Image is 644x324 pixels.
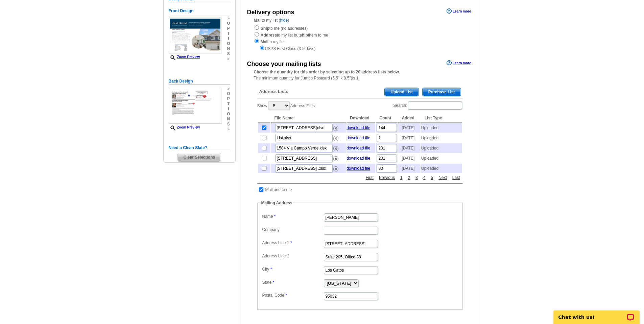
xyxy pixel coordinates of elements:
span: o [227,41,230,46]
span: Purchase List [423,88,461,96]
a: Remove this list [333,135,338,139]
a: 4 [422,175,427,181]
select: ShowAddress Files [268,101,290,110]
a: download file [347,136,370,140]
div: Delivery options [247,8,294,17]
span: p [227,26,230,31]
span: o [227,112,230,117]
iframe: LiveChat chat widget [549,303,644,324]
span: i [227,36,230,41]
span: Clear Selections [178,153,221,161]
h5: Front Design [169,8,230,14]
label: Show Address Files [257,101,315,111]
a: 2 [406,175,412,181]
a: download file [347,166,370,171]
a: Last [451,175,462,181]
div: The minimum quantity for Jumbo Postcard (5.5" x 8.5")is 1. [240,69,480,81]
th: File Name [271,114,346,122]
span: t [227,31,230,36]
label: Name [262,213,323,219]
span: o [227,91,230,96]
a: 5 [429,175,435,181]
div: Choose your mailing lists [247,60,321,69]
td: [DATE] [398,164,420,173]
span: n [227,46,230,51]
label: Company [262,227,323,233]
img: delete.png [333,156,338,161]
img: delete.png [333,136,338,141]
span: t [227,101,230,107]
strong: Address [261,33,277,38]
span: n [227,117,230,122]
td: [DATE] [398,154,420,163]
td: Uploaded [421,154,462,163]
strong: Ship [261,26,269,31]
strong: Choose the quantity for this order by selecting up to 20 address lists below. [254,70,400,74]
span: » [227,86,230,91]
img: delete.png [333,126,338,131]
a: 3 [414,175,420,181]
div: USPS First Class (3-5 days) [254,45,466,52]
legend: Mailing Address [261,200,293,206]
strong: Mail [261,40,268,44]
td: Uploaded [421,123,462,133]
span: Address Lists [259,89,288,95]
th: List Type [421,114,462,122]
th: Count [376,114,398,122]
label: City [262,266,323,272]
img: small-thumb.jpg [169,88,221,124]
span: s [227,122,230,127]
a: download file [347,146,370,151]
a: Zoom Preview [169,55,200,59]
td: [DATE] [398,133,420,143]
img: delete.png [333,146,338,151]
h5: Back Design [169,78,230,85]
th: Download [347,114,375,122]
a: Remove this list [333,124,338,129]
label: Postal Code [262,292,323,298]
td: [DATE] [398,143,420,153]
input: Search: [408,101,462,110]
a: hide [280,18,288,23]
a: download file [347,125,370,130]
a: First [364,175,375,181]
td: Mail one to me [265,186,292,193]
a: download file [347,156,370,161]
div: to my list ( ) [240,17,480,52]
span: s [227,51,230,56]
span: o [227,21,230,26]
a: Learn more [447,8,471,14]
label: Address Line 1 [262,240,323,246]
td: [DATE] [398,123,420,133]
span: » [227,127,230,132]
div: to me (no addresses) to my list but them to me to my list [254,25,466,52]
a: Learn more [447,60,471,66]
td: Uploaded [421,143,462,153]
td: Uploaded [421,164,462,173]
a: Remove this list [333,145,338,149]
label: Address Line 2 [262,253,323,259]
label: Search: [393,101,462,110]
strong: ship [300,33,308,38]
img: small-thumb.jpg [169,18,221,53]
a: Remove this list [333,155,338,160]
span: Upload List [385,88,418,96]
label: State [262,279,323,285]
span: » [227,16,230,21]
a: Next [437,175,449,181]
td: Uploaded [421,133,462,143]
span: i [227,107,230,112]
a: Zoom Preview [169,125,200,129]
th: Added [398,114,420,122]
span: p [227,96,230,101]
a: Remove this list [333,165,338,170]
a: Previous [377,175,397,181]
strong: Mail [254,18,262,23]
a: 1 [399,175,404,181]
h5: Need a Clean Slate? [169,145,230,151]
span: » [227,56,230,62]
img: delete.png [333,166,338,171]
